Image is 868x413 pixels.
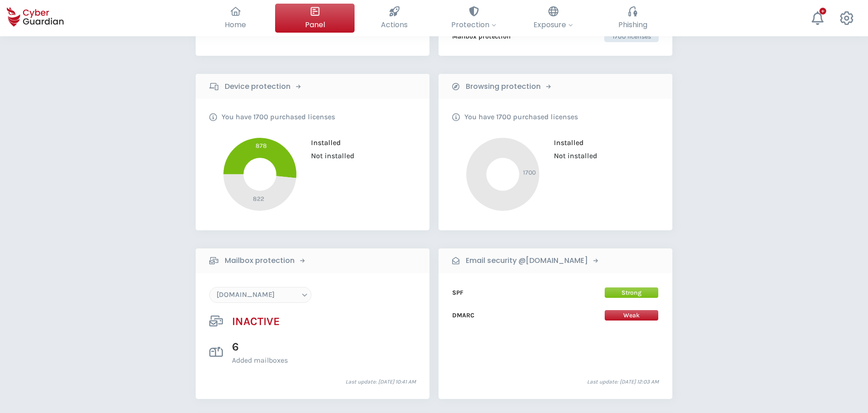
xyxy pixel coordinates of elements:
[355,4,434,33] button: Actions
[305,19,325,30] span: Panel
[618,19,647,30] span: Phishing
[452,311,474,320] b: DMARC
[225,255,295,266] b: Mailbox protection
[232,340,288,354] h3: 6
[222,112,335,121] p: You have 1700 purchased licenses
[225,19,246,30] span: Home
[304,138,341,147] span: Installed
[304,151,355,160] span: Not installed
[451,19,496,30] span: Protection
[434,4,513,33] button: Protection
[452,288,464,297] b: SPF
[466,81,541,92] b: Browsing protection
[232,314,280,328] h3: INACTIVE
[547,151,597,160] span: Not installed
[547,138,584,147] span: Installed
[232,356,288,365] p: Added mailboxes
[196,4,275,33] button: Home
[604,31,659,42] span: 1700 licenses
[209,379,416,385] p: Last update: [DATE] 10:41 AM
[464,112,578,121] p: You have 1700 purchased licenses
[452,379,659,385] p: Last update: [DATE] 12:03 AM
[513,4,593,33] button: Exposure
[452,32,511,41] b: Mailbox protection
[604,287,659,298] span: Strong
[466,255,588,266] b: Email security @[DOMAIN_NAME]
[819,8,826,15] div: +
[381,19,408,30] span: Actions
[275,4,355,33] button: Panel
[593,4,672,33] button: Phishing
[533,19,573,30] span: Exposure
[604,310,659,321] span: Weak
[225,81,291,92] b: Device protection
